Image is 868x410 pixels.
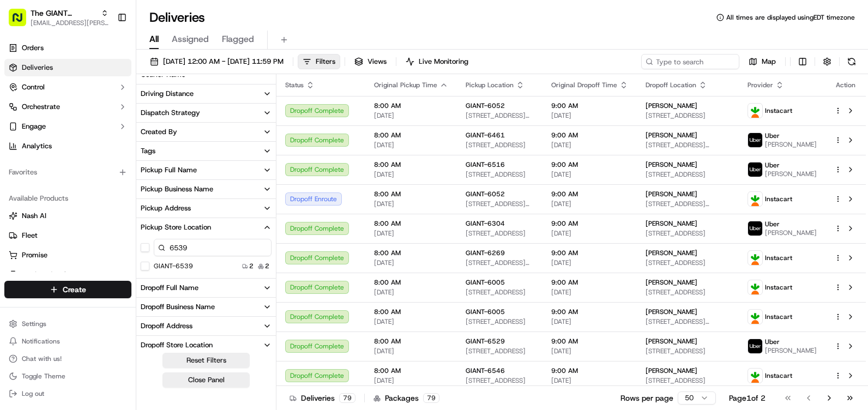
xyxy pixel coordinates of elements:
span: [STREET_ADDRESS][PERSON_NAME][PERSON_NAME] [466,258,534,267]
a: Analytics [4,137,131,155]
span: Deliveries [22,63,53,73]
span: [PERSON_NAME] [646,249,697,257]
span: Log out [22,389,44,398]
span: [DATE] [374,347,448,355]
a: Promise [9,250,127,260]
p: Rows per page [620,393,673,403]
div: Dropoff Address [141,321,192,331]
button: Notifications [4,334,131,349]
span: Notifications [22,337,60,346]
span: 2 [249,262,254,270]
span: Live Monitoring [419,57,468,67]
span: Uber [765,131,780,140]
span: GIANT-6269 [466,249,505,257]
span: 8:00 AM [374,101,448,110]
button: Log out [4,386,131,401]
span: GIANT-6546 [466,366,505,375]
div: Pickup Business Name [141,184,213,194]
button: Map [744,54,781,69]
span: 9:00 AM [551,307,628,316]
span: [STREET_ADDRESS] [466,347,534,355]
span: 8:00 AM [374,337,448,346]
button: Close Panel [162,372,250,388]
button: Tags [136,142,276,160]
span: 8:00 AM [374,160,448,169]
div: 💻 [92,159,101,168]
span: [STREET_ADDRESS][PERSON_NAME] [646,317,730,326]
span: Instacart [765,195,792,203]
span: Product Catalog [22,270,74,280]
span: Nash AI [22,211,46,221]
button: Chat with us! [4,351,131,366]
span: [STREET_ADDRESS] [646,376,730,385]
button: [DATE] 12:00 AM - [DATE] 11:59 PM [145,54,288,69]
span: Instacart [765,106,792,115]
div: Deliveries [290,393,355,403]
span: [DATE] [374,200,448,208]
span: Chat with us! [22,354,62,363]
button: Engage [4,118,131,135]
span: Uber [765,161,780,170]
span: 8:00 AM [374,219,448,228]
span: Orders [22,43,44,53]
button: Control [4,79,131,96]
span: [PERSON_NAME] [646,278,697,287]
button: Pickup Store Location [136,218,276,237]
span: Create [63,284,86,295]
span: GIANT-6529 [466,337,505,346]
h1: Deliveries [149,9,205,26]
span: Provider [748,81,773,89]
span: [STREET_ADDRESS] [466,170,534,179]
img: profile_uber_ahold_partner.png [748,133,762,147]
span: [PERSON_NAME] [765,140,817,149]
span: [DATE] [551,170,628,179]
img: profile_instacart_ahold_partner.png [748,192,762,206]
a: Powered byPylon [77,184,132,193]
button: Refresh [844,54,859,69]
button: Dropoff Store Location [136,336,276,354]
span: [PERSON_NAME] [646,337,697,346]
div: Tags [141,146,155,156]
span: 9:00 AM [551,131,628,140]
button: Live Monitoring [401,54,473,69]
span: [DATE] [551,200,628,208]
button: [EMAIL_ADDRESS][PERSON_NAME][DOMAIN_NAME] [31,19,108,27]
button: Toggle Theme [4,369,131,384]
button: Dropoff Full Name [136,279,276,297]
span: [STREET_ADDRESS][PERSON_NAME] [466,111,534,120]
span: [DATE] 12:00 AM - [DATE] 11:59 PM [163,57,284,67]
a: 📗Knowledge Base [7,154,88,173]
span: [STREET_ADDRESS] [466,317,534,326]
span: 8:00 AM [374,190,448,198]
span: [STREET_ADDRESS] [466,376,534,385]
span: Dropoff Location [646,81,696,89]
span: 9:00 AM [551,101,628,110]
span: Instacart [765,371,792,380]
span: [PERSON_NAME] [765,346,817,355]
span: GIANT-6461 [466,131,505,140]
span: [STREET_ADDRESS] [646,288,730,297]
span: Analytics [22,141,52,151]
div: Packages [373,393,439,403]
span: All [149,33,159,46]
a: Orders [4,39,131,57]
span: [DATE] [374,376,448,385]
button: Nash AI [4,207,131,225]
span: [DATE] [374,170,448,179]
label: GIANT-6539 [154,262,193,270]
button: Dispatch Strategy [136,104,276,122]
button: Pickup Full Name [136,161,276,179]
span: [PERSON_NAME] [765,170,817,178]
span: 9:00 AM [551,337,628,346]
span: [STREET_ADDRESS] [466,288,534,297]
span: Knowledge Base [22,158,83,169]
span: [DATE] [551,229,628,238]
button: Settings [4,316,131,331]
span: Original Dropoff Time [551,81,617,89]
span: [PERSON_NAME] [646,101,697,110]
button: The GIANT Company[EMAIL_ADDRESS][PERSON_NAME][DOMAIN_NAME] [4,4,113,31]
div: We're available if you need us! [37,115,138,124]
button: Views [349,54,391,69]
span: [DATE] [374,111,448,120]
